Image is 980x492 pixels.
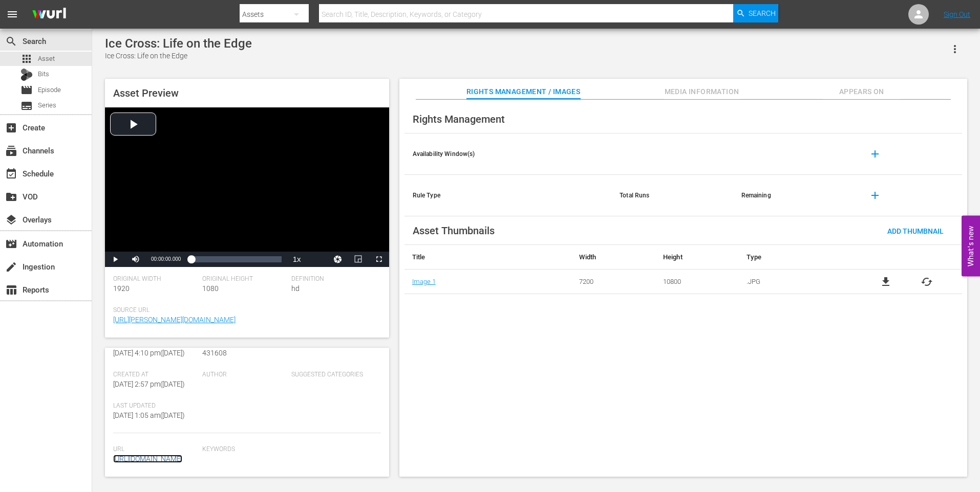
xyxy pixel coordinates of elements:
[105,36,252,51] div: Ice Cross: Life on the Edge
[20,100,33,112] span: Series
[863,183,887,208] button: add
[739,270,850,294] td: .JPG
[413,225,495,237] span: Asset Thumbnails
[113,411,185,419] span: [DATE] 1:05 am ( [DATE] )
[5,145,17,157] span: Channels
[404,175,611,216] th: Rule Type
[291,371,375,379] span: Suggested Categories
[739,245,850,270] th: Type
[105,51,252,61] div: Ice Cross: Life on the Edge
[869,148,881,160] span: add
[20,69,33,81] div: Bits
[328,252,348,267] button: Jump To Time
[571,245,655,270] th: Width
[113,402,197,410] span: Last Updated
[113,316,236,324] a: [URL][PERSON_NAME][DOMAIN_NAME]
[25,3,74,27] img: ans4CAIJ8jUAAAAAAAAAAAAAAAAAAAAAAAAgQb4GAAAAAAAAAAAAAAAAAAAAAAAAJMjXAAAAAAAAAAAAAAAAAAAAAAAAgAT5G...
[749,4,776,23] span: Search
[291,275,375,283] span: Definition
[202,284,219,293] span: 1080
[5,214,17,226] span: Overlays
[113,87,179,99] span: Asset Preview
[880,276,892,288] a: file_download
[863,142,887,166] button: add
[5,284,17,296] span: Reports
[348,252,369,267] button: Picture-in-Picture
[5,238,17,250] span: Automation
[113,275,197,283] span: Original Width
[369,252,389,267] button: Fullscreen
[113,306,376,315] span: Source Url
[733,4,778,23] button: Search
[6,8,18,20] span: menu
[20,53,33,65] span: Asset
[879,221,952,240] button: Add Thumbnail
[191,256,281,262] div: Progress Bar
[412,278,436,285] a: Image 1
[113,349,185,357] span: [DATE] 4:10 pm ( [DATE] )
[105,252,125,267] button: Play
[113,284,130,293] span: 1920
[20,84,33,96] span: Episode
[655,245,739,270] th: Height
[5,261,17,273] span: Ingestion
[113,455,182,463] a: [URL][DOMAIN_NAME]
[202,349,227,357] span: 431608
[413,113,505,125] span: Rights Management
[5,191,17,203] span: VOD
[5,168,17,180] span: Schedule
[38,69,49,79] span: Bits
[733,175,855,216] th: Remaining
[125,252,146,267] button: Mute
[291,284,300,293] span: hd
[38,100,56,110] span: Series
[105,107,389,267] div: Video Player
[962,216,980,277] button: Open Feedback Widget
[611,175,733,216] th: Total Runs
[113,380,185,388] span: [DATE] 2:57 pm ( [DATE] )
[5,122,17,134] span: Create
[571,270,655,294] td: 7200
[113,445,197,454] span: Url
[113,371,197,379] span: Created At
[38,85,61,95] span: Episode
[202,445,375,454] span: Keywords
[287,252,307,267] button: Playback Rate
[823,85,900,98] span: Appears On
[5,35,17,48] span: Search
[664,85,740,98] span: Media Information
[151,256,181,262] span: 00:00:00.000
[879,227,952,235] span: Add Thumbnail
[404,133,611,175] th: Availability Window(s)
[466,85,580,98] span: Rights Management / Images
[869,189,881,202] span: add
[921,276,933,288] button: cached
[202,275,286,283] span: Original Height
[655,270,739,294] td: 10800
[944,10,970,18] a: Sign Out
[38,54,55,64] span: Asset
[404,245,572,270] th: Title
[202,371,286,379] span: Author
